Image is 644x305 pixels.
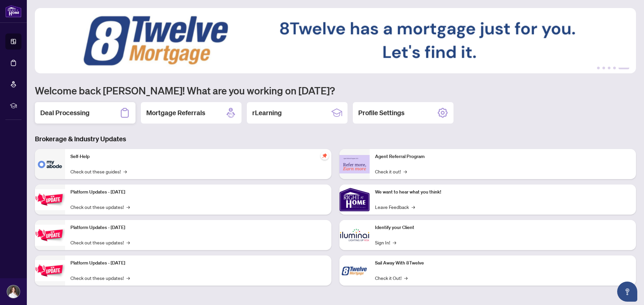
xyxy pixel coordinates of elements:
[146,108,205,118] h2: Mortgage Referrals
[412,203,415,211] span: →
[375,274,408,282] a: Check it Out!→
[597,67,600,69] button: 1
[339,155,370,173] img: Agent Referral Program
[608,67,610,69] button: 3
[35,189,65,210] img: Platform Updates - July 21, 2025
[375,203,415,211] a: Leave Feedback→
[70,168,127,175] a: Check out these guides!→
[375,168,407,175] a: Check it out!→
[35,225,65,246] img: Platform Updates - July 8, 2025
[7,285,20,298] img: Profile Icon
[126,203,130,211] span: →
[70,188,326,196] p: Platform Updates - [DATE]
[252,108,282,118] h2: rLearning
[619,67,629,69] button: 5
[5,5,21,17] img: logo
[617,282,637,302] button: Open asap
[126,274,130,282] span: →
[321,152,329,160] span: pushpin
[35,134,636,144] h3: Brokerage & Industry Updates
[602,67,605,69] button: 2
[404,168,407,175] span: →
[70,259,326,267] p: Platform Updates - [DATE]
[375,224,631,231] p: Identify your Client
[375,259,631,267] p: Sail Away With 8Twelve
[70,224,326,231] p: Platform Updates - [DATE]
[358,108,405,118] h2: Profile Settings
[35,84,636,97] h1: Welcome back [PERSON_NAME]! What are you working on [DATE]?
[70,239,130,246] a: Check out these updates!→
[40,108,90,118] h2: Deal Processing
[339,184,370,215] img: We want to hear what you think!
[613,67,616,69] button: 4
[35,149,65,179] img: Self-Help
[123,168,127,175] span: →
[70,203,130,211] a: Check out these updates!→
[70,153,326,160] p: Self-Help
[393,239,396,246] span: →
[35,260,65,281] img: Platform Updates - June 23, 2025
[375,153,631,160] p: Agent Referral Program
[375,239,396,246] a: Sign In!→
[404,274,408,282] span: →
[339,255,370,286] img: Sail Away With 8Twelve
[126,239,130,246] span: →
[35,8,636,73] img: Slide 4
[70,274,130,282] a: Check out these updates!→
[375,188,631,196] p: We want to hear what you think!
[339,220,370,250] img: Identify your Client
